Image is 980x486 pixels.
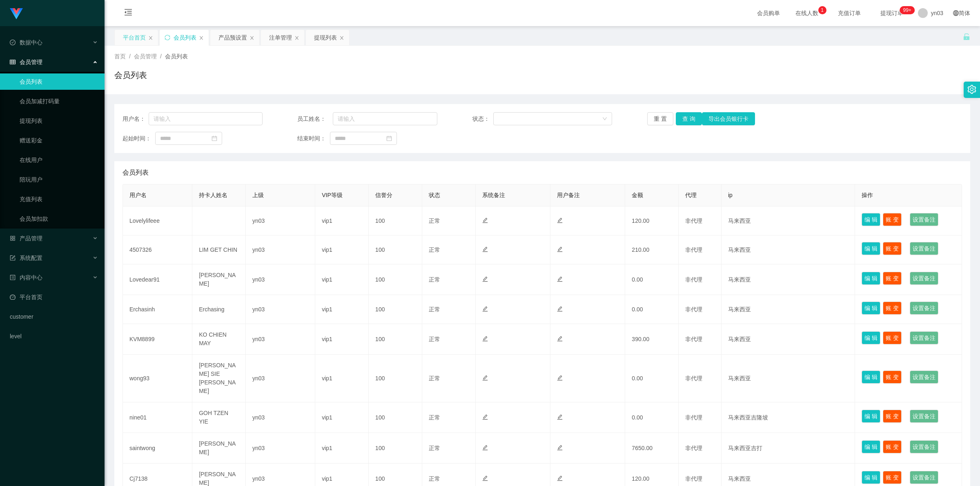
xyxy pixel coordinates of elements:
i: 图标: profile [10,275,16,280]
i: 图标: edit [482,445,488,450]
span: 操作 [862,192,873,198]
td: 100 [369,402,422,433]
i: 图标: edit [557,246,563,252]
td: vip1 [315,402,369,433]
i: 图标: edit [482,246,488,252]
span: / [129,53,131,60]
span: 系统配置 [10,255,42,261]
span: 正常 [429,276,440,283]
a: 在线用户 [20,152,98,168]
td: yn03 [246,295,315,324]
span: 会员管理 [134,53,157,60]
span: 金额 [632,192,643,198]
td: vip1 [315,355,369,402]
p: 1 [821,6,824,14]
span: 正常 [429,445,440,451]
td: 马来西亚 [722,295,855,324]
span: 数据中心 [10,39,42,46]
button: 编 辑 [862,272,880,285]
td: 马来西亚 [722,324,855,355]
button: 编 辑 [862,440,880,453]
button: 账 变 [883,440,902,453]
i: 图标: menu-fold [114,0,142,27]
i: 图标: edit [557,306,563,312]
td: vip1 [315,324,369,355]
i: 图标: edit [482,475,488,481]
i: 图标: edit [557,475,563,481]
i: 图标: edit [557,445,563,450]
i: 图标: edit [482,336,488,342]
i: 图标: global [953,10,959,16]
button: 查 询 [676,112,702,125]
span: 状态： [472,115,493,123]
i: 图标: edit [482,414,488,420]
button: 设置备注 [910,440,938,453]
td: GOH TZEN YIE [192,402,246,433]
span: 充值订单 [834,10,865,16]
span: 正常 [429,414,440,421]
a: 图标: dashboard平台首页 [10,289,98,305]
span: 正常 [429,217,440,224]
td: 马来西亚 [722,264,855,295]
div: 注单管理 [269,30,292,45]
td: [PERSON_NAME] SIE [PERSON_NAME] [192,355,246,402]
span: 员工姓名： [297,115,333,123]
td: 0.00 [625,264,679,295]
span: ip [728,192,733,198]
a: 陪玩用户 [20,171,98,188]
a: level [10,328,98,344]
button: 设置备注 [910,302,938,315]
i: 图标: edit [482,276,488,282]
td: vip1 [315,264,369,295]
span: 非代理 [685,246,702,253]
span: 信誉分 [375,192,392,198]
i: 图标: close [249,36,254,40]
button: 重 置 [647,112,673,125]
i: 图标: edit [557,276,563,282]
span: 正常 [429,475,440,482]
a: 赠送彩金 [20,132,98,149]
button: 编 辑 [862,242,880,255]
h1: 会员列表 [114,69,147,81]
span: 产品管理 [10,235,42,242]
button: 编 辑 [862,371,880,384]
span: 提现订单 [876,10,907,16]
td: vip1 [315,235,369,264]
div: 会员列表 [174,30,196,45]
td: [PERSON_NAME] [192,433,246,464]
td: wong93 [123,355,192,402]
input: 请输入 [333,112,437,125]
span: 正常 [429,246,440,253]
td: [PERSON_NAME] [192,264,246,295]
td: vip1 [315,433,369,464]
button: 账 变 [883,272,902,285]
i: 图标: calendar [212,135,217,141]
span: 上级 [252,192,264,198]
td: yn03 [246,324,315,355]
span: 非代理 [685,336,702,342]
td: yn03 [246,433,315,464]
button: 编 辑 [862,302,880,315]
button: 设置备注 [910,410,938,423]
span: 正常 [429,375,440,382]
a: customer [10,308,98,325]
button: 账 变 [883,331,902,344]
a: 会员加扣款 [20,211,98,227]
span: 状态 [429,192,440,198]
i: 图标: sync [165,35,170,40]
span: 会员管理 [10,59,42,65]
button: 设置备注 [910,272,938,285]
td: 马来西亚吉隆坡 [722,402,855,433]
span: 会员列表 [122,168,149,178]
td: yn03 [246,355,315,402]
button: 编 辑 [862,410,880,423]
span: 正常 [429,306,440,313]
span: 用户名： [122,115,149,123]
i: 图标: edit [557,217,563,223]
td: KO CHIEN MAY [192,324,246,355]
i: 图标: unlock [963,33,970,40]
td: 马来西亚 [722,355,855,402]
div: 平台首页 [123,30,146,45]
input: 请输入 [149,112,263,125]
td: 100 [369,355,422,402]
